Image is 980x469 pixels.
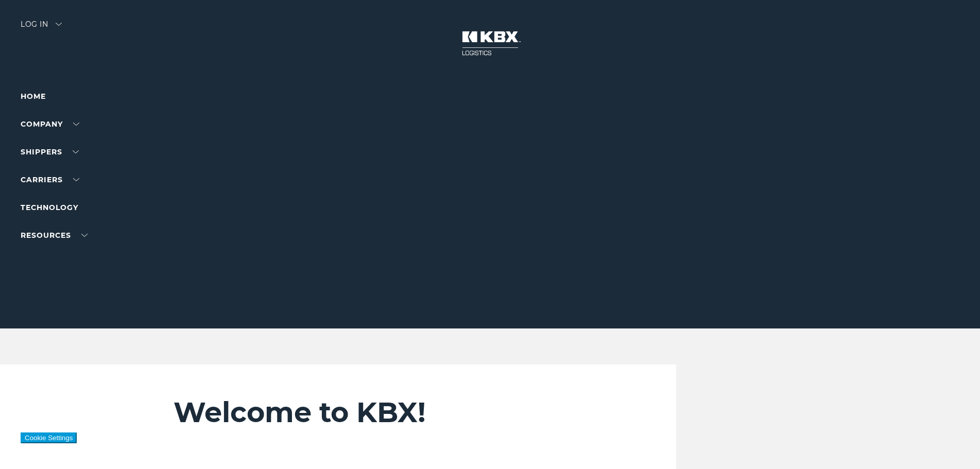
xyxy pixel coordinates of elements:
[21,21,62,36] div: Log in
[452,21,529,66] img: kbx logo
[21,203,78,212] a: Technology
[21,147,79,157] a: SHIPPERS
[21,432,77,443] button: Cookie Settings
[21,231,88,240] a: RESOURCES
[21,119,79,129] a: Company
[174,395,614,429] h2: Welcome to KBX!
[21,92,46,101] a: Home
[56,23,62,26] img: arrow
[21,175,79,184] a: Carriers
